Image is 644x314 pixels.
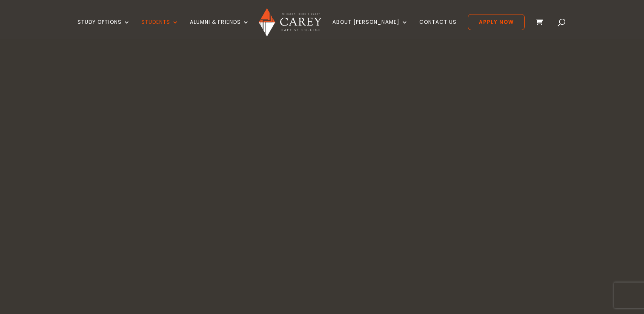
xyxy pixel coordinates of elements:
[190,19,249,39] a: Alumni & Friends
[77,19,130,39] a: Study Options
[332,19,408,39] a: About [PERSON_NAME]
[419,19,457,39] a: Contact Us
[141,19,179,39] a: Students
[468,14,525,30] a: Apply Now
[259,8,321,37] img: Carey Baptist College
